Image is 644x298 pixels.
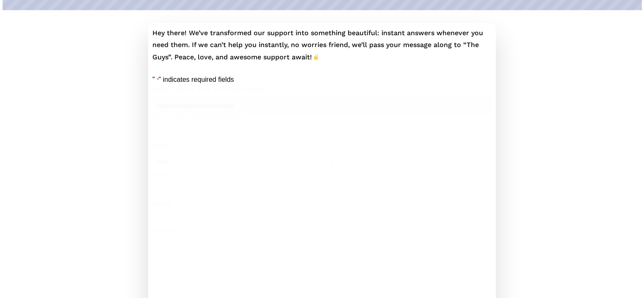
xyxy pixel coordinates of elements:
legend: Name [152,143,177,150]
label: Email [152,171,492,179]
label: What can we help you with [DATE]? [152,86,492,94]
label: Phone [152,200,492,207]
p: Hey there! We’ve transformed our support into something beautiful: instant answers whenever you n... [152,27,492,64]
label: Message [152,228,492,235]
label: Do you still need support? [152,114,492,122]
p: " " indicates required fields [152,74,492,86]
img: ✌️ [312,53,319,60]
